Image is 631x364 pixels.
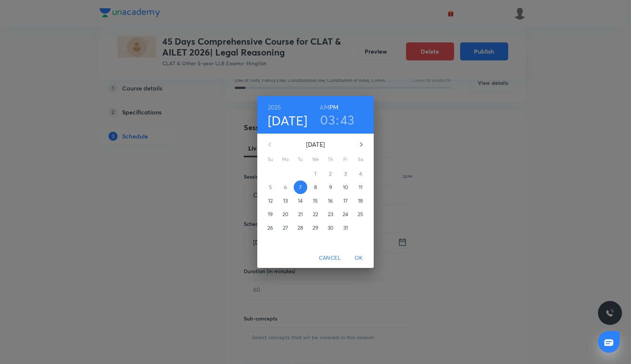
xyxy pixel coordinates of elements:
[298,197,303,205] p: 14
[329,184,332,191] p: 9
[313,197,318,205] p: 15
[283,224,288,232] p: 27
[320,112,335,128] button: 03
[283,197,288,205] p: 13
[279,221,292,235] button: 27
[350,253,368,263] span: OK
[347,251,371,265] button: OK
[359,184,362,191] p: 11
[268,102,281,113] button: 2025
[294,156,307,163] span: Tu
[316,251,344,265] button: Cancel
[279,156,292,163] span: Mo
[267,224,273,232] p: 26
[319,253,341,263] span: Cancel
[298,211,303,218] p: 21
[268,211,273,218] p: 19
[324,208,337,221] button: 23
[343,211,348,218] p: 24
[294,194,307,208] button: 14
[279,140,352,149] p: [DATE]
[340,112,355,128] button: 43
[279,194,292,208] button: 13
[314,184,317,191] p: 8
[354,180,367,194] button: 11
[343,184,348,191] p: 10
[294,180,307,194] button: 7
[339,221,352,235] button: 31
[324,194,337,208] button: 16
[324,156,337,163] span: Th
[312,224,318,232] p: 29
[264,221,277,235] button: 26
[264,156,277,163] span: Su
[264,208,277,221] button: 19
[339,180,352,194] button: 10
[268,197,273,205] p: 12
[320,102,329,113] button: AM
[313,211,318,218] p: 22
[328,211,333,218] p: 23
[354,194,367,208] button: 18
[309,208,322,221] button: 22
[299,184,302,191] p: 7
[343,197,348,205] p: 17
[309,156,322,163] span: We
[358,211,363,218] p: 25
[339,208,352,221] button: 24
[268,113,308,128] button: [DATE]
[324,180,337,194] button: 9
[343,224,348,232] p: 31
[324,221,337,235] button: 30
[329,102,338,113] button: PM
[309,180,322,194] button: 8
[339,194,352,208] button: 17
[354,156,367,163] span: Sa
[294,208,307,221] button: 21
[264,194,277,208] button: 12
[339,156,352,163] span: Fr
[294,221,307,235] button: 28
[328,197,333,205] p: 16
[354,208,367,221] button: 25
[297,224,303,232] p: 28
[282,211,288,218] p: 20
[309,221,322,235] button: 29
[336,112,339,128] h3: :
[279,208,292,221] button: 20
[358,197,363,205] p: 18
[328,224,334,232] p: 30
[309,194,322,208] button: 15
